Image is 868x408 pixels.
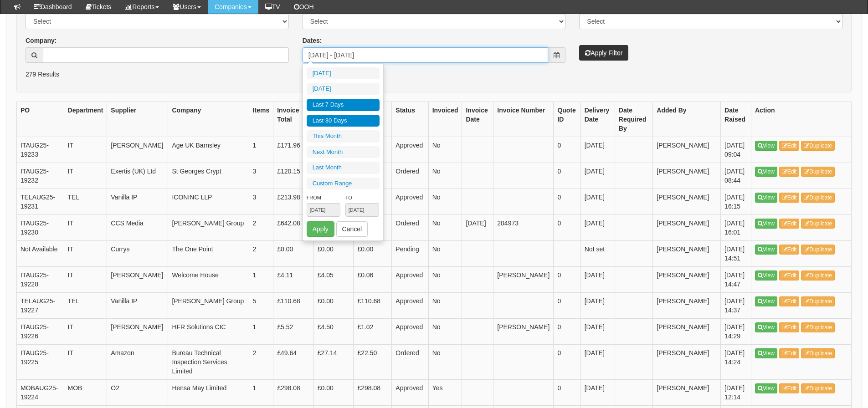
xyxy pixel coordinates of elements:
[493,214,554,240] td: 204973
[462,214,493,240] td: [DATE]
[64,137,107,163] td: IT
[779,141,800,151] a: Edit
[721,102,751,137] th: Date Raised
[392,189,428,214] td: Approved
[273,240,314,266] td: £0.00
[580,240,615,266] td: Not set
[554,379,580,405] td: 0
[779,245,800,255] a: Edit
[554,292,580,318] td: 0
[801,383,835,393] a: Duplicate
[392,102,428,137] th: Status
[653,189,721,214] td: [PERSON_NAME]
[168,189,249,214] td: ICONINC LLP
[721,292,751,318] td: [DATE] 14:37
[345,193,379,202] label: To
[755,141,777,151] a: View
[392,266,428,292] td: Approved
[354,266,392,292] td: £0.06
[653,292,721,318] td: [PERSON_NAME]
[273,344,314,379] td: £49.64
[554,266,580,292] td: 0
[17,379,64,405] td: MOBAUG25-19224
[168,214,249,240] td: [PERSON_NAME] Group
[580,266,615,292] td: [DATE]
[17,240,64,266] td: Not Available
[554,214,580,240] td: 0
[721,266,751,292] td: [DATE] 14:47
[17,266,64,292] td: ITAUG25-19228
[779,383,800,393] a: Edit
[273,102,314,137] th: Invoice Total
[354,318,392,344] td: £1.02
[273,189,314,214] td: £213.98
[493,266,554,292] td: [PERSON_NAME]
[721,318,751,344] td: [DATE] 14:29
[273,137,314,163] td: £171.96
[721,240,751,266] td: [DATE] 14:51
[801,219,835,229] a: Duplicate
[107,266,168,292] td: [PERSON_NAME]
[354,240,392,266] td: £0.00
[26,70,842,79] p: 279 Results
[801,167,835,177] a: Duplicate
[107,292,168,318] td: Vanilla IP
[64,292,107,318] td: TEL
[653,344,721,379] td: [PERSON_NAME]
[653,266,721,292] td: [PERSON_NAME]
[653,214,721,240] td: [PERSON_NAME]
[107,163,168,189] td: Exertis (UK) Ltd
[64,318,107,344] td: IT
[307,178,380,190] li: Custom Range
[168,163,249,189] td: St Georges Crypt
[168,240,249,266] td: The One Point
[64,240,107,266] td: IT
[273,379,314,405] td: £298.08
[107,214,168,240] td: CCS Media
[721,189,751,214] td: [DATE] 16:15
[307,130,380,143] li: This Month
[354,344,392,379] td: £22.50
[801,193,835,203] a: Duplicate
[249,292,273,318] td: 5
[428,344,462,379] td: No
[554,189,580,214] td: 0
[615,102,653,137] th: Date Required By
[313,266,354,292] td: £4.05
[17,344,64,379] td: ITAUG25-19225
[779,193,800,203] a: Edit
[168,344,249,379] td: Bureau Technical Inspection Services Limited
[313,344,354,379] td: £27.14
[779,348,800,358] a: Edit
[354,379,392,405] td: £298.08
[64,163,107,189] td: IT
[17,292,64,318] td: TELAUG25-19227
[755,270,777,280] a: View
[392,214,428,240] td: Ordered
[653,240,721,266] td: [PERSON_NAME]
[273,214,314,240] td: £642.08
[168,102,249,137] th: Company
[249,214,273,240] td: 2
[392,379,428,405] td: Approved
[392,163,428,189] td: Ordered
[107,102,168,137] th: Supplier
[64,379,107,405] td: MOB
[307,146,380,158] li: Next Month
[313,318,354,344] td: £4.50
[107,240,168,266] td: Currys
[554,163,580,189] td: 0
[313,240,354,266] td: £0.00
[354,292,392,318] td: £110.68
[428,292,462,318] td: No
[579,45,628,61] button: Apply Filter
[17,318,64,344] td: ITAUG25-19226
[801,296,835,306] a: Duplicate
[107,344,168,379] td: Amazon
[392,137,428,163] td: Approved
[493,318,554,344] td: [PERSON_NAME]
[168,137,249,163] td: Age UK Barnsley
[428,318,462,344] td: No
[249,163,273,189] td: 3
[580,137,615,163] td: [DATE]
